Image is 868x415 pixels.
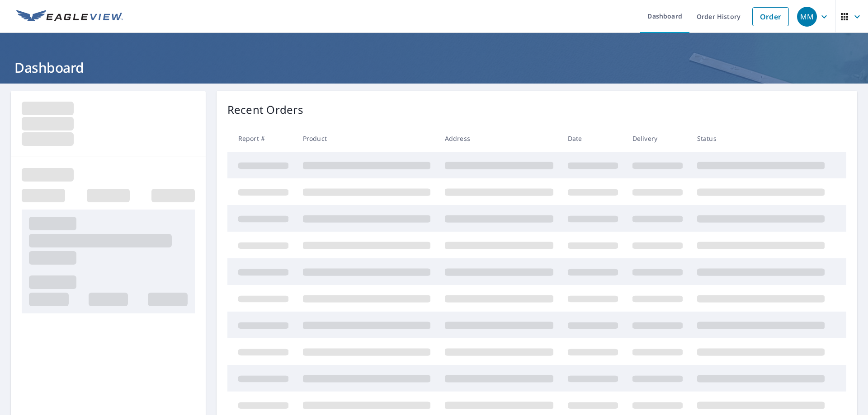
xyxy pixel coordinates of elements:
div: MM [797,7,817,27]
p: Recent Orders [227,102,303,118]
th: Address [438,125,561,152]
h1: Dashboard [11,58,857,77]
th: Status [690,125,832,152]
th: Date [561,125,625,152]
a: Order [752,7,789,26]
img: EV Logo [16,10,123,23]
th: Report # [227,125,296,152]
th: Delivery [625,125,690,152]
th: Product [296,125,438,152]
